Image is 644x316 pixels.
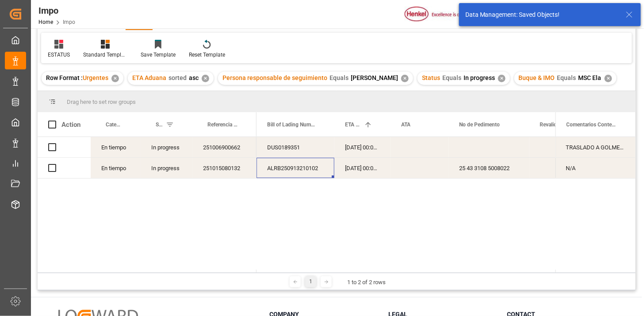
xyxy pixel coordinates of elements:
div: 25 43 3108 5008022 [448,158,529,178]
span: Comentarios Contenedor [567,122,617,128]
span: Bill of Lading Number [267,122,316,128]
span: ETA Aduana [132,74,166,81]
div: 251015080132 [192,158,257,178]
span: Revalidado [540,122,566,128]
div: ✕ [111,75,119,82]
span: MSC Ela [579,74,602,81]
div: En tiempo [91,137,141,157]
span: asc [189,74,199,81]
span: Categoría [106,122,122,128]
span: Persona responsable de seguimiento [222,74,327,81]
a: Home [38,19,53,25]
div: Save Template [141,51,176,59]
div: TRASLADO A GOLMEX POR CANTIDAD DE ETIQUETAS [556,137,636,157]
span: Equals [330,74,349,81]
span: ETA Aduana [345,122,360,128]
div: ALRB250913210102 [257,158,334,178]
div: 251006900662 [192,137,257,157]
span: ATA [401,122,410,128]
div: ESTATUS [48,51,70,59]
div: Press SPACE to select this row. [556,158,636,179]
span: Drag here to set row groups [67,99,136,105]
div: ✕ [498,75,506,82]
span: No de Pedimento [459,122,500,128]
div: ✕ [202,75,209,82]
span: sorted [169,74,187,81]
div: Press SPACE to select this row. [38,137,257,158]
div: Action [61,121,80,129]
div: [DATE] 00:00:00 [334,158,391,178]
span: Equals [442,74,461,81]
span: Referencia Leschaco [207,122,238,128]
span: Status [422,74,440,81]
div: [DATE] 00:00:00 [334,137,391,157]
div: Reset Template [189,51,225,59]
div: DUS0189351 [257,137,334,157]
div: Data Management: Saved Objects! [465,10,617,19]
div: 1 [305,276,316,287]
div: In progress [141,137,192,157]
span: Status [156,122,162,128]
span: Urgentes [83,74,108,81]
span: Buque & IMO [519,74,555,81]
div: Press SPACE to select this row. [38,158,257,179]
div: In progress [141,158,192,178]
span: Row Format : [46,74,83,81]
img: Henkel%20logo.jpg_1689854090.jpg [405,7,479,22]
div: En tiempo [91,158,141,178]
span: [PERSON_NAME] [351,74,398,81]
div: 1 to 2 of 2 rows [347,278,386,287]
div: N/A [556,158,636,178]
div: Standard Templates [83,51,127,59]
div: Impo [38,4,75,17]
span: In progress [464,74,495,81]
div: ✕ [401,75,409,82]
div: Press SPACE to select this row. [556,137,636,158]
div: ✕ [605,75,612,82]
span: Equals [557,74,576,81]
